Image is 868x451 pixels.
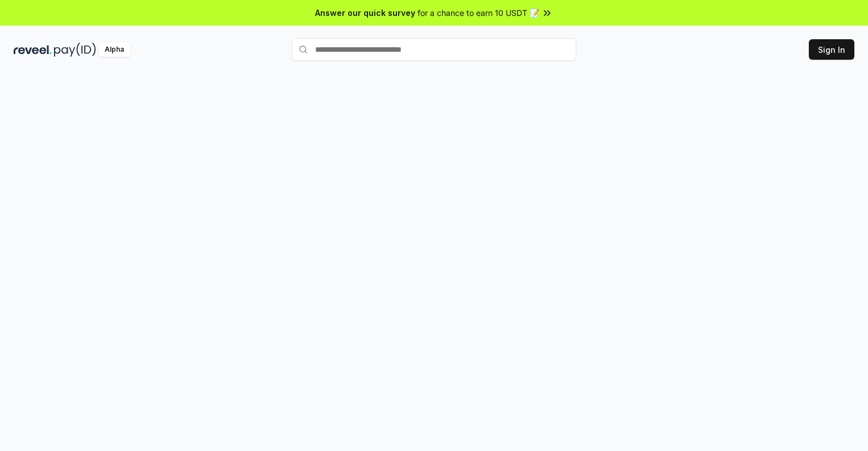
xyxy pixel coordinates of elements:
[54,43,96,57] img: pay_id
[98,43,130,57] div: Alpha
[315,7,415,19] span: Answer our quick survey
[809,39,854,60] button: Sign In
[14,43,52,57] img: reveel_dark
[418,7,539,19] span: for a chance to earn 10 USDT 📝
